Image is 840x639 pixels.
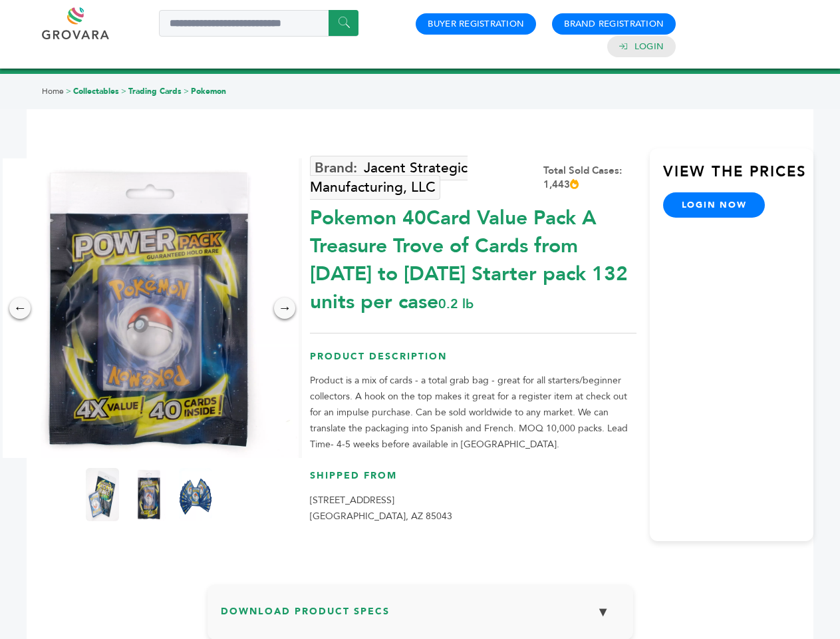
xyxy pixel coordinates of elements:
span: > [66,86,71,97]
img: Pokemon 40-Card Value Pack – A Treasure Trove of Cards from 1996 to 2024 - Starter pack! 132 unit... [86,468,119,521]
a: Trading Cards [128,86,182,97]
div: Pokemon 40Card Value Pack A Treasure Trove of Cards from [DATE] to [DATE] Starter pack 132 units ... [310,198,636,316]
input: Search a product or brand... [159,10,358,37]
p: [STREET_ADDRESS] [GEOGRAPHIC_DATA], AZ 85043 [310,493,636,525]
h3: Product Description [310,350,636,373]
p: Product is a mix of cards - a total grab bag - great for all starters/beginner collectors. A hook... [310,373,636,453]
a: Pokemon [191,86,226,97]
img: Pokemon 40-Card Value Pack – A Treasure Trove of Cards from 1996 to 2024 - Starter pack! 132 unit... [179,468,212,521]
button: ▼ [587,598,620,626]
a: Collectables [73,86,119,97]
h3: View the Prices [663,162,813,192]
a: Login [634,41,664,53]
a: Home [42,86,64,97]
div: → [274,298,295,319]
h3: Download Product Specs [221,598,620,636]
span: > [184,86,189,97]
div: ← [9,298,31,319]
a: Jacent Strategic Manufacturing, LLC [310,156,468,200]
span: 0.2 lb [438,295,474,313]
img: Pokemon 40-Card Value Pack – A Treasure Trove of Cards from 1996 to 2024 - Starter pack! 132 unit... [132,468,166,521]
span: > [121,86,126,97]
a: Buyer Registration [428,18,524,30]
div: Total Sold Cases: 1,443 [543,164,636,192]
a: login now [663,192,766,218]
a: Brand Registration [564,18,664,30]
h3: Shipped From [310,469,636,493]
